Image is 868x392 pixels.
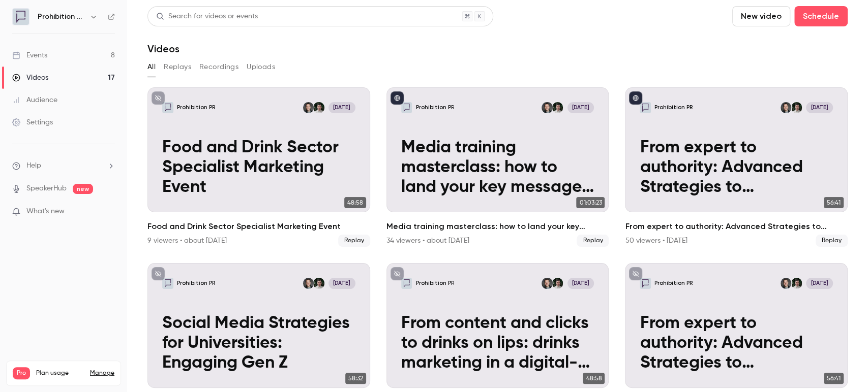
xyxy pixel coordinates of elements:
[791,102,802,113] img: Will Ockenden
[36,369,84,377] span: Plan usage
[338,235,370,247] span: Replay
[38,12,85,22] h6: Prohibition PR
[401,138,594,198] p: Media training masterclass: how to land your key messages in a digital-first world
[177,280,215,287] p: Prohibition PR
[13,9,29,25] img: Prohibition PR
[147,87,370,247] li: Food and Drink Sector Specialist Marketing Event
[345,373,366,384] span: 58:32
[247,59,275,75] button: Uploads
[415,280,454,287] p: Prohibition PR
[313,278,324,289] img: Will Ockenden
[26,183,67,194] a: SpeakerHub
[640,314,832,373] p: From expert to authority: Advanced Strategies to Supercharge your B2B Thought Leadership
[103,207,115,216] iframe: Noticeable Trigger
[162,102,173,113] img: Food and Drink Sector Specialist Marketing Event
[73,184,93,194] span: new
[654,104,693,112] p: Prohibition PR
[654,280,693,287] p: Prohibition PR
[401,102,412,113] img: Media training masterclass: how to land your key messages in a digital-first world
[313,102,324,113] img: Will Ockenden
[162,138,355,198] p: Food and Drink Sector Specialist Marketing Event
[26,206,65,217] span: What's new
[640,138,832,198] p: From expert to authority: Advanced Strategies to Supercharge your B2B Thought Leadership
[156,11,258,22] div: Search for videos or events
[199,59,238,75] button: Recordings
[794,6,848,26] button: Schedule
[90,369,114,377] a: Manage
[401,278,412,289] img: From content and clicks to drinks on lips: drinks marketing in a digital-first world
[577,235,609,247] span: Replay
[824,197,844,208] span: 56:41
[791,278,802,289] img: Will Ockenden
[640,278,651,289] img: From expert to authority: Advanced Strategies to Supercharge your B2B Thought Leadership
[147,43,179,55] h1: Videos
[147,236,227,246] div: 9 viewers • about [DATE]
[391,267,404,280] button: unpublished
[824,373,844,384] span: 56:41
[806,102,833,113] span: [DATE]
[781,278,792,289] img: Chris Norton
[152,91,165,105] button: unpublished
[781,102,792,113] img: Chris Norton
[816,235,848,247] span: Replay
[12,73,48,83] div: Videos
[732,6,790,26] button: New video
[583,373,605,384] span: 48:58
[386,236,469,246] div: 34 viewers • about [DATE]
[567,278,594,289] span: [DATE]
[625,87,848,247] li: From expert to authority: Advanced Strategies to Supercharge your B2B Thought Leadership
[164,59,191,75] button: Replays
[567,102,594,113] span: [DATE]
[386,220,609,233] h2: Media training masterclass: how to land your key messages in a digital-first world
[625,220,848,233] h2: From expert to authority: Advanced Strategies to Supercharge your B2B Thought Leadership
[328,102,355,113] span: [DATE]
[177,104,215,112] p: Prohibition PR
[386,87,609,247] li: Media training masterclass: how to land your key messages in a digital-first world
[401,314,594,373] p: From content and clicks to drinks on lips: drinks marketing in a digital-first world
[625,87,848,247] a: From expert to authority: Advanced Strategies to Supercharge your B2B Thought LeadershipProhibiti...
[640,102,651,113] img: From expert to authority: Advanced Strategies to Supercharge your B2B Thought Leadership
[806,278,833,289] span: [DATE]
[625,236,687,246] div: 50 viewers • [DATE]
[147,59,156,75] button: All
[629,91,642,105] button: published
[386,87,609,247] a: Media training masterclass: how to land your key messages in a digital-first worldProhibition PRW...
[303,278,314,289] img: Chris Norton
[162,314,355,373] p: Social Media Strategies for Universities: Engaging Gen Z
[415,104,454,112] p: Prohibition PR
[13,367,30,379] span: Pro
[391,91,404,105] button: published
[12,117,53,127] div: Settings
[552,278,563,289] img: Will Ockenden
[12,50,47,60] div: Events
[542,102,553,113] img: Chris Norton
[629,267,642,280] button: unpublished
[147,87,370,247] a: Food and Drink Sector Specialist Marketing EventProhibition PRWill OckendenChris Norton[DATE]Food...
[152,267,165,280] button: unpublished
[303,102,314,113] img: Chris Norton
[542,278,553,289] img: Chris Norton
[12,95,57,105] div: Audience
[26,160,41,171] span: Help
[552,102,563,113] img: Will Ockenden
[344,197,366,208] span: 48:58
[576,197,605,208] span: 01:03:23
[12,160,115,171] li: help-dropdown-opener
[147,220,370,233] h2: Food and Drink Sector Specialist Marketing Event
[147,6,848,386] section: Videos
[328,278,355,289] span: [DATE]
[162,278,173,289] img: Social Media Strategies for Universities: Engaging Gen Z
